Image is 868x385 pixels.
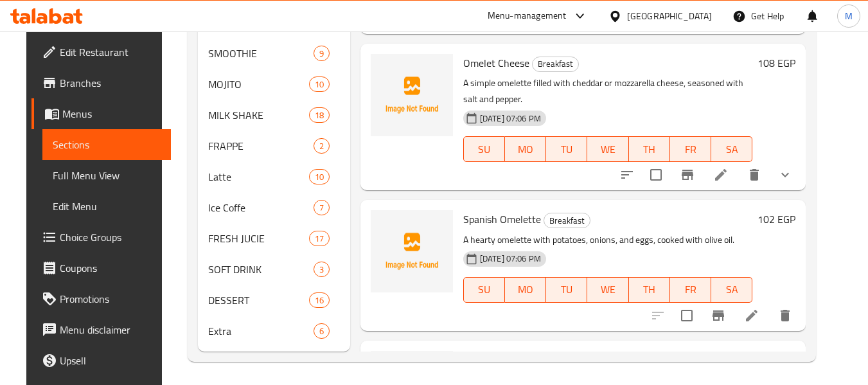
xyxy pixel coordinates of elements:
[739,159,770,190] button: delete
[198,254,350,285] div: SOFT DRINK3
[198,316,350,346] div: Extra6
[31,314,172,345] a: Menu disclaimer
[53,137,161,152] span: Sections
[208,323,313,339] span: Extra
[309,107,330,123] div: items
[629,136,670,162] button: TH
[309,231,330,246] div: items
[673,302,700,329] span: Select to update
[309,292,330,308] div: items
[208,200,313,215] span: Ice Coffe
[310,171,329,183] span: 10
[42,191,172,222] a: Edit Menu
[208,262,313,277] span: SOFT DRINK
[60,260,161,276] span: Coupons
[309,169,330,184] div: items
[31,283,172,314] a: Promotions
[198,161,350,192] div: Latte10
[757,210,795,228] h6: 102 EGP
[533,57,578,71] span: Breakfast
[592,140,623,159] span: WE
[716,140,747,159] span: SA
[463,277,505,303] button: SU
[757,351,795,369] h6: 179 EGP
[208,76,308,92] span: MOJITO
[770,159,801,190] button: show more
[310,78,329,91] span: 10
[208,292,308,308] span: DESSERT
[309,76,330,92] div: items
[612,159,642,190] button: sort-choices
[546,277,587,303] button: TU
[198,285,350,316] div: DESSERT16
[469,140,500,159] span: SU
[670,277,711,303] button: FR
[475,112,546,125] span: [DATE] 07:06 PM
[587,136,628,162] button: WE
[675,280,706,299] span: FR
[744,308,759,323] a: Edit menu item
[42,160,172,191] a: Full Menu View
[505,277,546,303] button: MO
[703,300,734,331] button: Branch-specific-item
[675,140,706,159] span: FR
[60,229,161,245] span: Choice Groups
[31,345,172,376] a: Upsell
[845,9,853,23] span: M
[60,322,161,337] span: Menu disclaimer
[371,210,453,292] img: Spanish Omelette
[62,106,161,121] span: Menus
[770,300,801,331] button: delete
[314,48,329,60] span: 9
[642,161,669,188] span: Select to update
[314,325,329,337] span: 6
[310,294,329,307] span: 16
[60,291,161,307] span: Promotions
[314,262,330,277] div: items
[469,280,500,299] span: SU
[371,54,453,136] img: Omelet Cheese
[634,140,665,159] span: TH
[510,140,541,159] span: MO
[551,140,582,159] span: TU
[510,280,541,299] span: MO
[314,140,329,152] span: 2
[314,46,330,61] div: items
[60,75,161,91] span: Branches
[532,57,579,72] div: Breakfast
[31,98,172,129] a: Menus
[31,67,172,98] a: Branches
[551,280,582,299] span: TU
[314,264,329,276] span: 3
[198,130,350,161] div: FRAPPE2
[670,136,711,162] button: FR
[53,168,161,183] span: Full Menu View
[208,107,308,123] span: MILK SHAKE
[31,253,172,283] a: Coupons
[672,159,703,190] button: Branch-specific-item
[463,210,541,229] span: Spanish Omelette
[463,350,532,370] span: falahi Breakfast
[634,280,665,299] span: TH
[627,9,712,23] div: [GEOGRAPHIC_DATA]
[546,136,587,162] button: TU
[198,192,350,223] div: Ice Coffe7
[208,231,308,246] span: FRESH JUCIE
[544,213,590,228] span: Breakfast
[53,199,161,214] span: Edit Menu
[757,54,795,72] h6: 108 EGP
[463,53,529,73] span: Omelet Cheese
[208,169,308,184] span: Latte
[314,200,330,215] div: items
[587,277,628,303] button: WE
[314,323,330,339] div: items
[60,44,161,60] span: Edit Restaurant
[208,138,313,154] span: FRAPPE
